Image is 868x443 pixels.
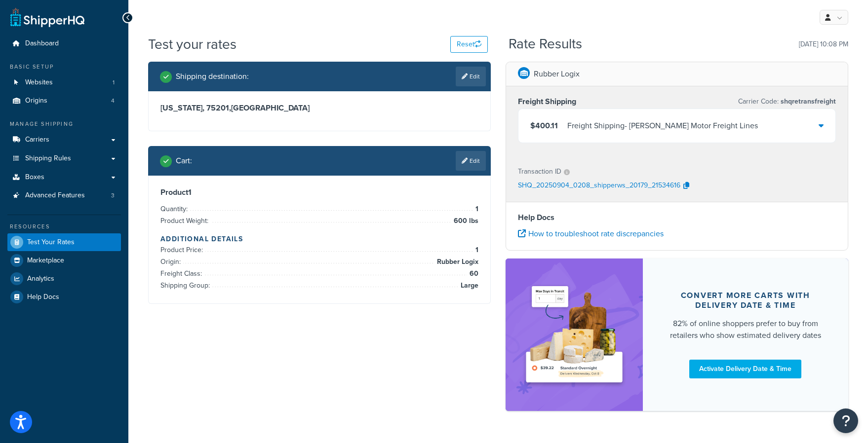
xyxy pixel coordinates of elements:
[25,78,53,87] span: Websites
[7,186,121,205] li: Advanced Features
[160,187,478,197] h3: Product 1
[473,203,478,215] span: 1
[456,151,486,171] a: Edit
[176,72,249,81] h2: Shipping destination :
[7,35,121,53] a: Dashboard
[7,222,121,231] div: Resources
[509,37,582,52] h2: Rate Results
[160,268,204,279] span: Freight Class:
[27,238,75,247] span: Test Your Rates
[689,360,801,378] a: Activate Delivery Date & Time
[111,191,115,200] span: 3
[518,179,680,193] p: SHQ_20250904_0208_shipperws_20179_21534616
[738,95,836,109] p: Carrier Code:
[7,186,121,205] a: Advanced Features3
[160,280,212,291] span: Shipping Group:
[148,35,237,54] h1: Test your rates
[567,119,758,133] div: Freight Shipping - [PERSON_NAME] Motor Freight Lines
[25,154,71,163] span: Shipping Rules
[799,37,848,51] p: [DATE] 10:08 PM
[530,120,558,131] span: $400.11
[113,78,115,87] span: 1
[7,149,121,168] a: Shipping Rules
[7,92,121,110] li: Origins
[518,228,664,239] a: How to troubleshoot rate discrepancies
[534,67,580,81] p: Rubber Logix
[520,273,628,396] img: feature-image-ddt-36eae7f7280da8017bfb280eaccd9c446f90b1fe08728e4019434db127062ab4.png
[467,268,478,280] span: 60
[25,173,44,182] span: Boxes
[7,74,121,92] li: Websites
[667,291,825,310] div: Convert more carts with delivery date & time
[451,215,478,227] span: 600 lbs
[7,270,121,288] a: Analytics
[473,244,478,256] span: 1
[160,257,183,267] span: Origin:
[7,252,121,269] a: Marketplace
[160,103,478,113] h3: [US_STATE], 75201 , [GEOGRAPHIC_DATA]
[833,408,858,433] button: Open Resource Center
[667,318,825,341] div: 82% of online shoppers prefer to buy from retailers who show estimated delivery dates
[779,96,836,107] span: shqretransfreight
[7,168,121,186] a: Boxes
[25,191,85,200] span: Advanced Features
[518,97,576,107] h3: Freight Shipping
[160,216,211,226] span: Product Weight:
[27,257,64,265] span: Marketplace
[7,63,121,71] div: Basic Setup
[7,120,121,128] div: Manage Shipping
[160,234,478,244] h4: Additional Details
[518,165,561,179] p: Transaction ID
[111,97,115,105] span: 4
[458,280,478,292] span: Large
[27,293,59,301] span: Help Docs
[25,39,59,48] span: Dashboard
[456,67,486,86] a: Edit
[434,256,478,268] span: Rubber Logix
[27,275,54,283] span: Analytics
[7,92,121,110] a: Origins4
[160,204,190,214] span: Quantity:
[7,288,121,306] a: Help Docs
[7,233,121,251] a: Test Your Rates
[176,156,192,165] h2: Cart :
[518,212,836,223] h4: Help Docs
[450,36,488,53] button: Reset
[7,74,121,92] a: Websites1
[25,97,47,105] span: Origins
[160,245,205,255] span: Product Price:
[7,131,121,149] a: Carriers
[25,136,49,144] span: Carriers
